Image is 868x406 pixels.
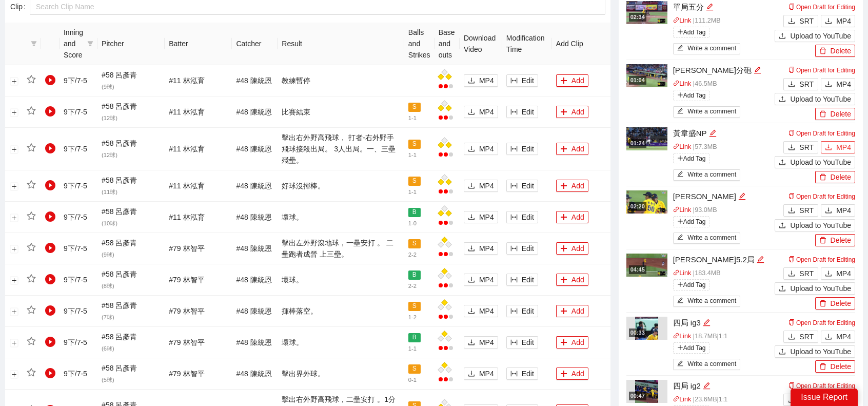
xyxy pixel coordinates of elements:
[790,30,851,42] span: Upload to YouTube
[673,17,680,24] span: link
[169,108,204,116] span: # 11 林泓育
[45,368,55,378] span: play-circle
[64,182,87,190] span: 9 下 / 7 - 5
[673,206,680,213] span: link
[510,276,518,284] span: column-width
[506,242,538,255] button: column-widthEdit
[479,368,494,379] span: MP4
[788,144,795,152] span: download
[788,333,795,341] span: download
[677,171,684,179] span: edit
[673,153,710,164] span: Add Tag
[165,23,232,65] th: Batter
[102,189,117,195] span: ( 11 球)
[790,283,851,294] span: Upload to YouTube
[408,140,421,149] span: S
[775,30,855,42] button: uploadUpload to YouTube
[45,337,55,347] span: play-circle
[102,139,137,159] span: # 58 呂彥青
[556,74,588,87] button: plusAdd
[788,67,855,74] a: Open Draft for Editing
[10,370,18,378] button: Expand row
[673,64,775,76] div: [PERSON_NAME]分砲
[673,206,692,214] a: linkLink
[673,359,741,370] button: editWrite a comment
[799,331,814,342] span: SRT
[560,370,567,378] span: plus
[819,237,826,245] span: delete
[278,23,404,65] th: Result
[479,106,494,118] span: MP4
[635,317,658,340] img: f0317bc5-90b2-44fb-9a20-786571415690.jpg
[27,143,36,152] span: star
[45,143,55,153] span: play-circle
[468,307,475,316] span: download
[754,66,761,74] span: edit
[819,300,826,308] span: delete
[629,392,646,400] div: 00:47
[779,32,786,41] span: upload
[169,145,204,153] span: # 11 林泓育
[404,23,435,65] th: Balls and Strikes
[836,205,851,216] span: MP4
[836,15,851,27] span: MP4
[464,106,498,118] button: downloadMP4
[629,202,646,211] div: 02:20
[788,382,795,389] span: copy
[506,106,538,118] button: column-widthEdit
[626,127,667,150] img: 602e5c75-7ccf-41ef-929f-415c4ec33a84.jpg
[510,77,518,85] span: column-width
[788,4,795,10] span: copy
[556,180,588,192] button: plusAdd
[783,141,818,153] button: downloadSRT
[673,127,775,140] div: 黃韋盛NP
[673,333,692,340] a: linkLink
[10,145,18,153] button: Expand row
[677,234,684,242] span: edit
[510,370,518,378] span: column-width
[64,145,87,153] span: 9 下 / 7 - 5
[278,202,404,233] td: 壞球。
[64,108,87,116] span: 9 下 / 7 - 5
[673,169,741,181] button: editWrite a comment
[673,90,710,101] span: Add Tag
[788,67,795,73] span: copy
[510,245,518,253] span: column-width
[629,76,646,85] div: 01:04
[556,336,588,349] button: plusAdd
[560,339,567,347] span: plus
[45,305,55,316] span: play-circle
[236,76,271,85] span: # 48 陳統恩
[236,182,271,190] span: # 48 陳統恩
[87,41,93,47] span: filter
[819,47,826,55] span: delete
[821,141,855,153] button: downloadMP4
[45,180,55,190] span: play-circle
[819,173,826,182] span: delete
[673,27,710,38] span: Add Tag
[706,3,714,11] span: edit
[522,75,534,86] span: Edit
[102,71,137,90] span: # 58 呂彥青
[677,297,684,305] span: edit
[825,81,832,89] span: download
[790,220,851,231] span: Upload to YouTube
[468,108,475,117] span: download
[560,108,567,117] span: plus
[556,368,588,380] button: plusAdd
[560,214,567,222] span: plus
[278,96,404,128] td: 比賽結束
[510,307,518,316] span: column-width
[468,276,475,284] span: download
[791,389,858,406] div: Issue Report
[479,337,494,348] span: MP4
[677,29,683,35] span: plus
[673,17,692,24] a: linkLink
[673,143,692,150] a: linkLink
[783,15,818,27] button: downloadSRT
[788,4,855,11] a: Open Draft for Editing
[556,106,588,118] button: plusAdd
[506,143,538,155] button: column-widthEdit
[836,268,851,279] span: MP4
[673,143,680,150] span: link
